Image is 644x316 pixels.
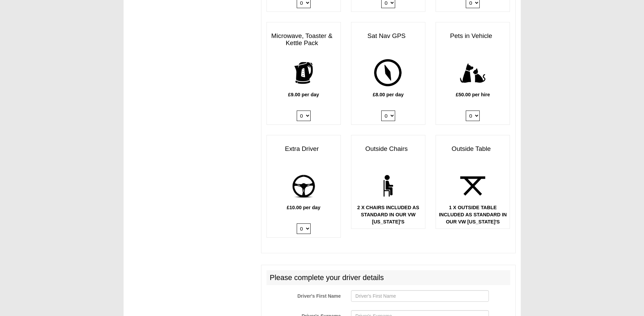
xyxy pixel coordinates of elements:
[456,92,490,97] b: £50.00 per hire
[436,142,510,156] h3: Outside Table
[370,167,407,204] img: chair.png
[267,29,341,50] h3: Microwave, Toaster & Kettle Pack
[351,29,425,43] h3: Sat Nav GPS
[357,205,419,224] b: 2 X CHAIRS INCLUDED AS STANDARD IN OUR VW [US_STATE]'S
[370,55,407,92] img: gps.png
[454,55,491,92] img: pets.png
[454,167,491,204] img: table.png
[267,142,341,156] h3: Extra Driver
[351,290,489,302] input: Driver's First Name
[287,205,320,210] b: £10.00 per day
[285,55,322,92] img: kettle.png
[351,142,425,156] h3: Outside Chairs
[373,92,404,97] b: £8.00 per day
[439,205,507,224] b: 1 X OUTSIDE TABLE INCLUDED AS STANDARD IN OUR VW [US_STATE]'S
[261,290,346,299] label: Driver's First Name
[436,29,510,43] h3: Pets in Vehicle
[288,92,319,97] b: £9.00 per day
[266,270,510,285] h2: Please complete your driver details
[285,167,322,204] img: add-driver.png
